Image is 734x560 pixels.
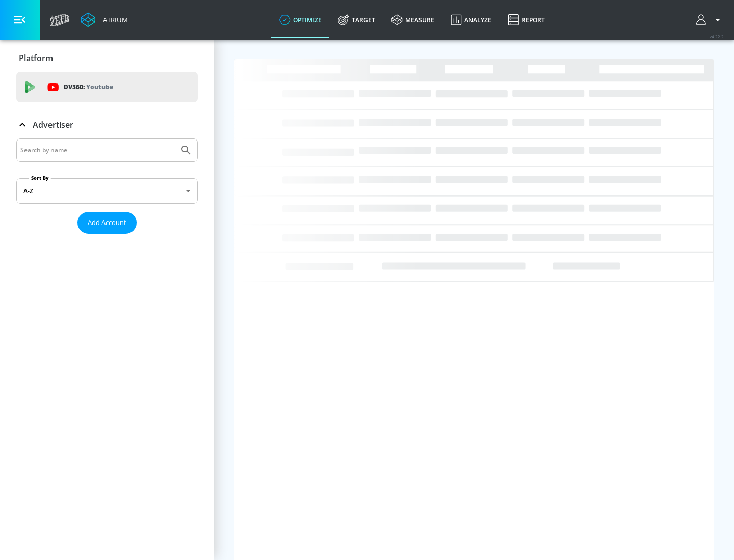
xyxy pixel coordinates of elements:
a: optimize [271,2,330,38]
div: DV360: Youtube [16,72,198,102]
div: Platform [16,44,198,72]
div: Advertiser [16,138,198,242]
span: v 4.22.2 [710,34,724,39]
nav: list of Advertiser [16,234,198,242]
label: Sort By [29,175,51,181]
a: Report [500,2,553,38]
p: Platform [19,52,53,64]
div: A-Z [16,178,198,204]
div: Advertiser [16,110,198,139]
div: Atrium [99,15,128,24]
span: Add Account [88,217,126,229]
p: Youtube [86,81,113,92]
input: Search by name [20,144,175,157]
a: Atrium [81,12,128,27]
a: Analyze [442,2,500,38]
button: Add Account [77,212,137,234]
p: DV360: [64,81,113,93]
a: Target [330,2,383,38]
p: Advertiser [33,119,73,130]
a: measure [383,2,442,38]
